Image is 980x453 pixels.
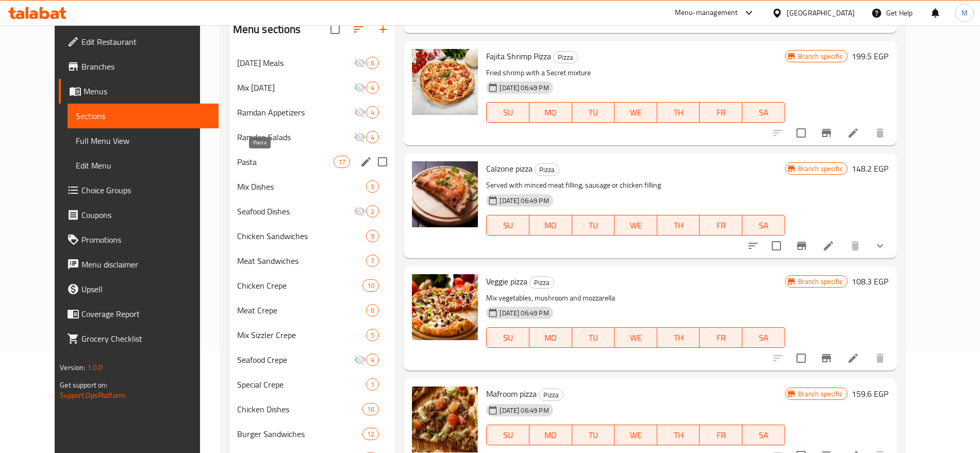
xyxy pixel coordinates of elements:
[366,378,379,391] div: items
[229,422,396,446] div: Burger Sandwiches12
[657,327,700,348] button: TH
[486,215,529,236] button: SU
[68,153,218,178] a: Edit Menu
[354,57,366,69] svg: Inactive section
[59,252,218,277] a: Menu disclaimer
[486,274,527,289] span: Veggie pizza
[237,106,354,119] div: Ramdan Appetizers
[741,233,766,258] button: sort-choices
[742,327,785,348] button: SA
[366,57,379,69] div: items
[746,105,781,120] span: SA
[367,330,378,340] span: 5
[60,389,125,402] a: Support.OpsPlatform
[657,102,700,123] button: TH
[237,57,354,69] div: Ramadan Meals
[68,104,218,128] a: Sections
[576,428,611,443] span: TU
[661,428,696,443] span: TH
[367,380,378,390] span: 1
[814,121,839,145] button: Branch-specific-item
[59,301,218,326] a: Coverage Report
[81,60,210,73] span: Branches
[87,361,103,374] span: 1.0.0
[324,19,346,40] span: Select all sections
[233,22,301,37] h2: Menu sections
[486,327,529,348] button: SU
[790,347,812,369] span: Select to update
[661,105,696,120] span: TH
[661,218,696,233] span: TH
[59,54,218,79] a: Branches
[534,218,568,233] span: MO
[229,372,396,397] div: Special Crepe1
[822,240,835,252] a: Edit menu item
[229,51,396,75] div: [DATE] Meals6
[700,102,742,123] button: FR
[794,389,847,399] span: Branch specific
[237,403,362,415] div: Chicken Dishes
[367,182,378,192] span: 5
[412,274,478,340] img: Veggie pizza
[700,215,742,236] button: FR
[59,203,218,227] a: Coupons
[367,108,378,118] span: 4
[529,327,572,348] button: MO
[657,425,700,445] button: TH
[367,58,378,68] span: 6
[576,105,611,120] span: TU
[847,127,859,139] a: Edit menu item
[614,425,657,445] button: WE
[412,161,478,227] img: Calzone pizza
[229,347,396,372] div: Seafood Crepe4
[742,215,785,236] button: SA
[491,218,525,233] span: SU
[237,131,354,143] div: Ramdan Salads
[366,304,379,316] div: items
[362,403,379,415] div: items
[237,230,367,242] span: Chicken Sandwiches
[237,428,362,440] div: Burger Sandwiches
[366,205,379,217] div: items
[237,329,367,341] div: Mix Sizzler Crepe
[495,83,553,93] span: [DATE] 06:49 PM
[486,102,529,123] button: SU
[237,354,354,366] span: Seafood Crepe
[346,17,371,42] span: Sort sections
[229,100,396,125] div: Ramdan Appetizers4
[229,199,396,224] div: Seafood Dishes2
[852,161,888,176] h6: 148.2 EGP
[363,405,378,414] span: 16
[794,52,847,61] span: Branch specific
[852,274,888,289] h6: 108.3 EGP
[59,326,218,351] a: Grocery Checklist
[495,406,553,415] span: [DATE] 06:49 PM
[59,277,218,301] a: Upsell
[60,361,85,374] span: Version:
[789,233,814,258] button: Branch-specific-item
[237,378,367,391] span: Special Crepe
[366,81,379,94] div: items
[229,323,396,347] div: Mix Sizzler Crepe5
[852,49,888,63] h6: 199.5 EGP
[535,164,559,176] span: Pizza
[704,218,738,233] span: FR
[366,354,379,366] div: items
[76,135,210,147] span: Full Menu View
[76,159,210,172] span: Edit Menu
[614,102,657,123] button: WE
[229,224,396,248] div: Chicken Sandwiches9
[367,256,378,266] span: 7
[59,178,218,203] a: Choice Groups
[572,215,615,236] button: TU
[700,425,742,445] button: FR
[412,49,478,115] img: Fajita Shrimp Pizza
[60,378,107,392] span: Get support on:
[619,330,653,345] span: WE
[486,292,785,305] p: Mix vegetables, mushroom and mozzarella
[657,215,700,236] button: TH
[229,149,396,174] div: Pasta17edit
[81,209,210,221] span: Coupons
[704,105,738,120] span: FR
